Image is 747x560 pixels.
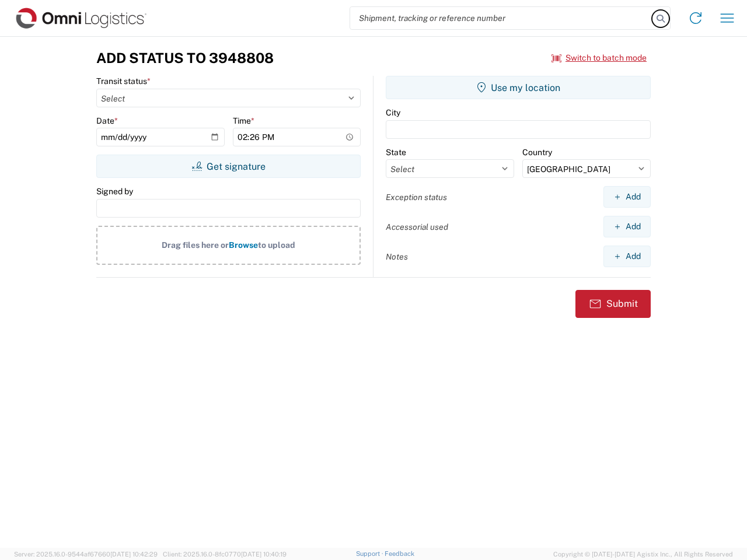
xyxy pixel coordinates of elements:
[386,76,651,99] button: Use my location
[163,551,287,558] span: Client: 2025.16.0-8fc0770
[603,186,651,208] button: Add
[241,551,287,558] span: [DATE] 10:40:19
[96,76,151,86] label: Transit status
[229,240,258,250] span: Browse
[162,240,229,250] span: Drag files here or
[110,551,158,558] span: [DATE] 10:42:29
[96,116,118,126] label: Date
[603,216,651,237] button: Add
[356,550,385,557] a: Support
[522,147,552,157] label: Country
[553,549,733,559] span: Copyright © [DATE]-[DATE] Agistix Inc., All Rights Reserved
[551,48,647,68] button: Switch to batch mode
[575,290,651,318] button: Submit
[14,551,158,558] span: Server: 2025.16.0-9544af67660
[386,147,406,157] label: State
[386,251,408,262] label: Notes
[96,155,361,178] button: Get signature
[96,50,274,66] h3: Add Status to 3948808
[258,240,295,250] span: to upload
[386,107,400,118] label: City
[386,192,447,202] label: Exception status
[386,222,448,232] label: Accessorial used
[603,246,651,267] button: Add
[385,550,414,557] a: Feedback
[96,186,133,197] label: Signed by
[233,116,254,126] label: Time
[350,7,652,29] input: Shipment, tracking or reference number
